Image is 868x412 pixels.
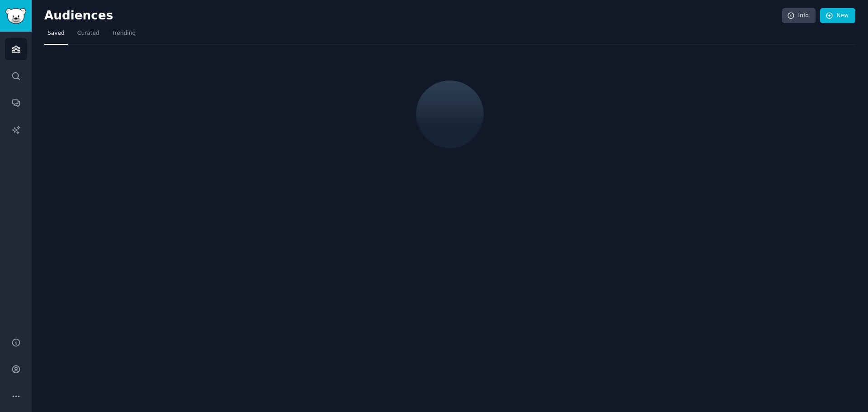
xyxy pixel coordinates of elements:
[109,26,139,45] a: Trending
[47,29,65,38] span: Saved
[112,29,136,38] span: Trending
[782,8,816,24] a: Info
[77,29,99,38] span: Curated
[74,26,103,45] a: Curated
[44,9,782,23] h2: Audiences
[44,26,68,45] a: Saved
[5,8,26,24] img: GummySearch logo
[820,8,855,24] a: New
